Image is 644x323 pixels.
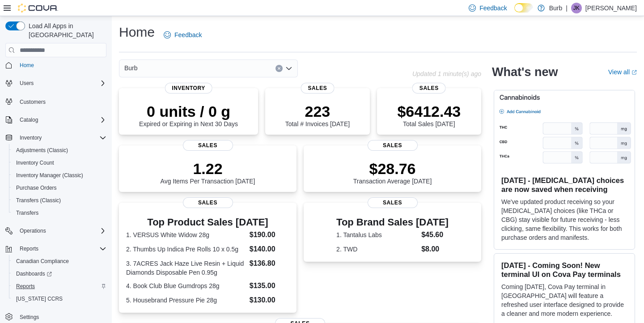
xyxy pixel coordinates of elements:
dt: 3. 7ACRES Jack Haze Live Resin + Liquid Diamonds Disposable Pen 0.95g [126,259,246,277]
p: Burb [549,3,563,13]
span: Load All Apps in [GEOGRAPHIC_DATA] [25,21,106,39]
button: Inventory Manager (Classic) [9,169,110,182]
span: Inventory Manager (Classic) [13,170,106,181]
dd: $140.00 [250,244,289,255]
div: Avg Items Per Transaction [DATE] [161,160,255,185]
span: Purchase Orders [16,184,57,191]
a: Inventory Manager (Classic) [13,170,87,181]
div: Transaction Average [DATE] [353,160,432,185]
a: Feedback [160,26,205,44]
a: Dashboards [13,268,55,279]
button: Customers [2,95,110,108]
button: [US_STATE] CCRS [9,293,110,305]
a: Canadian Compliance [13,256,72,267]
dd: $130.00 [250,295,289,306]
button: Users [2,77,110,89]
span: Transfers [16,209,38,217]
h3: [DATE] - Coming Soon! New terminal UI on Cova Pay terminals [501,261,627,279]
button: Canadian Compliance [9,255,110,268]
span: Transfers [13,208,106,218]
p: 1.22 [161,160,255,178]
span: Canadian Compliance [13,256,106,267]
span: Reports [16,283,35,290]
button: Catalog [16,115,42,125]
a: Settings [16,312,42,323]
p: $6412.43 [397,102,461,120]
span: Dashboards [16,270,52,277]
div: Total # Invoices [DATE] [285,102,350,127]
img: Cova [18,4,58,13]
span: Feedback [479,4,507,13]
button: Catalog [2,114,110,126]
a: Inventory Count [13,157,58,168]
button: Inventory [2,132,110,144]
p: Coming [DATE], Cova Pay terminal in [GEOGRAPHIC_DATA] will feature a refreshed user interface des... [501,282,627,318]
span: Reports [20,245,38,252]
button: Clear input [275,65,283,72]
a: Customers [16,97,49,107]
dd: $136.80 [250,258,289,269]
span: Settings [16,311,106,323]
a: Adjustments (Classic) [13,145,72,156]
dd: $190.00 [250,229,289,240]
div: James Kardos [571,3,582,13]
span: Sales [183,197,233,208]
p: | [566,3,568,13]
span: Operations [16,225,106,236]
span: Reports [16,243,106,254]
span: Adjustments (Classic) [16,147,68,154]
a: Home [16,60,38,71]
span: Home [16,59,106,71]
p: 0 units / 0 g [139,102,238,120]
span: Reports [13,281,106,292]
a: Dashboards [9,268,110,280]
p: We've updated product receiving so your [MEDICAL_DATA] choices (like THCa or CBG) stay visible fo... [501,197,627,242]
button: Transfers (Classic) [9,194,110,207]
div: Expired or Expiring in Next 30 Days [139,102,238,127]
dt: 4. Book Club Blue Gumdrops 28g [126,281,246,290]
span: Catalog [20,116,38,123]
span: Operations [20,227,46,234]
dd: $8.00 [421,244,449,255]
span: Sales [368,197,418,208]
p: Updated 1 minute(s) ago [412,70,481,77]
div: Total Sales [DATE] [397,102,461,127]
span: Transfers (Classic) [16,197,61,204]
span: Users [20,80,34,87]
span: Sales [301,83,334,93]
span: Dashboards [13,268,106,279]
button: Operations [16,225,50,236]
span: Adjustments (Classic) [13,145,106,156]
p: [PERSON_NAME] [585,3,637,13]
a: [US_STATE] CCRS [13,293,66,304]
span: Sales [412,83,446,93]
h2: What's new [492,65,558,79]
span: Inventory [20,134,42,141]
p: $28.76 [353,160,432,178]
span: Settings [20,314,39,321]
button: Home [2,59,110,72]
span: Customers [16,96,106,107]
span: Catalog [16,115,106,125]
span: Inventory Manager (Classic) [16,172,83,179]
button: Inventory Count [9,157,110,169]
a: View allExternal link [608,68,637,76]
span: Customers [20,98,46,106]
h1: Home [119,23,155,41]
h3: Top Brand Sales [DATE] [336,217,449,228]
span: Home [20,62,34,69]
a: Purchase Orders [13,183,60,193]
span: Inventory [16,132,106,143]
span: Feedback [174,30,202,39]
button: Reports [16,243,42,254]
button: Reports [9,280,110,293]
span: Inventory [165,83,212,93]
a: Transfers (Classic) [13,195,64,206]
span: Dark Mode [514,13,515,13]
span: [US_STATE] CCRS [16,295,63,302]
dt: 1. VERSUS White Widow 28g [126,230,246,239]
h3: Top Product Sales [DATE] [126,217,289,228]
input: Dark Mode [514,3,533,13]
h3: [DATE] - [MEDICAL_DATA] choices are now saved when receiving [501,176,627,194]
dt: 5. Housebrand Pressure Pie 28g [126,296,246,305]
